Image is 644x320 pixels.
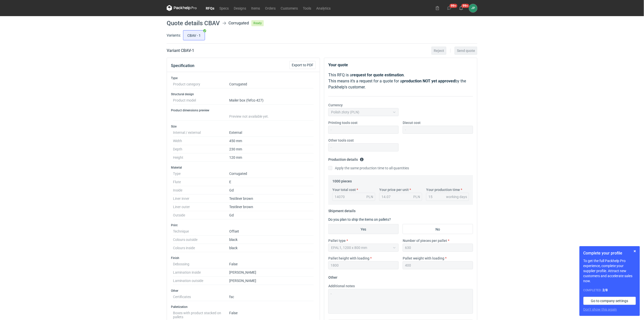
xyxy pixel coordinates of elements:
p: This RFQ is a . This means it's a request for a quote for a by the Packhelp's customer. [328,72,473,90]
dt: Product category [173,80,229,88]
button: Specification [171,60,194,72]
div: Corrugated [228,20,249,26]
button: Skip for now [632,248,638,254]
h3: Material [171,166,316,170]
dt: Lamination outside [173,277,229,285]
span: Ready [251,20,264,26]
dd: [PERSON_NAME] [229,277,314,285]
dd: 450 mm [229,137,314,145]
strong: 2 / 8 [603,288,608,292]
a: Designs [231,5,249,11]
a: Tools [300,5,314,11]
legend: Production details [328,155,364,162]
dt: Height [173,153,229,162]
button: 99+ [457,4,465,12]
dd: Corrugated [229,170,314,178]
span: Export to PDF [292,63,313,67]
h3: Other [171,289,316,293]
label: Currency [328,103,343,108]
dd: Testliner brown [229,195,314,203]
dt: Width [173,137,229,145]
dt: Lamination inside [173,268,229,277]
a: Go to company settings [583,297,636,305]
dd: [PERSON_NAME] [229,268,314,277]
dt: Colours outside [173,236,229,244]
a: RFQs [203,5,217,11]
label: Pallet weight with loading [403,256,444,261]
dt: Liner inner [173,195,229,203]
a: Customers [278,5,300,11]
label: Printing tools cost [328,120,358,125]
dd: Offset [229,227,314,236]
span: Reject [434,49,444,52]
label: CBAV - 1 [183,30,205,40]
div: working days [446,194,467,199]
dt: Inside [173,186,229,195]
dt: Technique [173,227,229,236]
div: PLN [366,194,373,199]
legend: Other [328,273,337,279]
span: Send quote [457,49,475,52]
dt: Colours inside [173,244,229,252]
button: Don’t show this again [583,307,617,312]
dd: Gd [229,211,314,219]
strong: Your quote [328,62,348,67]
dt: Product model [173,96,229,105]
label: Your production time [426,187,460,192]
dt: Flute [173,178,229,186]
a: Analytics [314,5,333,11]
dd: Gd [229,186,314,195]
label: Pallet height with loading [328,256,369,261]
button: Export to PDF [289,61,316,69]
label: Diecut cost [403,120,421,125]
strong: production NOT yet approved [402,79,455,83]
label: Additional notes [328,283,355,289]
label: Your price per unit [379,187,409,192]
h3: Size [171,124,316,129]
button: Send quote [455,47,477,55]
h3: Palletization [171,305,316,309]
button: JP [469,4,477,12]
a: Orders [262,5,278,11]
legend: 1000 pieces [332,177,352,183]
dd: Corrugated [229,80,314,88]
label: Do you plan to ship the items on pallets? [328,217,391,221]
dd: False [229,309,314,319]
h1: Quote details CBAV [167,20,220,26]
dt: Certificates [173,293,229,301]
dd: fsc [229,293,314,301]
h3: Product dimensions preview [171,108,316,112]
dd: black [229,236,314,244]
dd: External [229,129,314,137]
label: Your total cost [332,187,356,192]
label: Number of pieces per pallet [403,238,447,243]
dt: Debossing [173,260,229,268]
h2: Variant CBAV - 1 [167,48,194,54]
h3: Structural design [171,92,316,96]
label: Variants: [167,33,181,38]
dt: Outside [173,211,229,219]
dd: 230 mm [229,145,314,153]
dt: Boxes with product stacked on pallets [173,309,229,319]
dt: Internal / external [173,129,229,137]
div: PLN [413,194,420,199]
a: Specs [217,5,231,11]
dt: Liner outer [173,203,229,211]
dd: black [229,244,314,252]
dd: 120 mm [229,153,314,162]
textarea: - [328,289,473,314]
h3: Print [171,223,316,227]
legend: Shipment details [328,207,356,213]
span: Preview not available yet. [229,114,269,118]
label: Pallet type [328,238,346,243]
div: Justyna Powała [469,4,477,12]
div: Completed: [583,287,636,293]
dd: Testliner brown [229,203,314,211]
svg: Packhelp Pro [167,5,197,11]
dt: Type [173,170,229,178]
h3: Finish [171,256,316,260]
label: Apply the same production time to all quantities [328,166,409,171]
dd: E [229,178,314,186]
h1: Complete your profile [583,250,636,256]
